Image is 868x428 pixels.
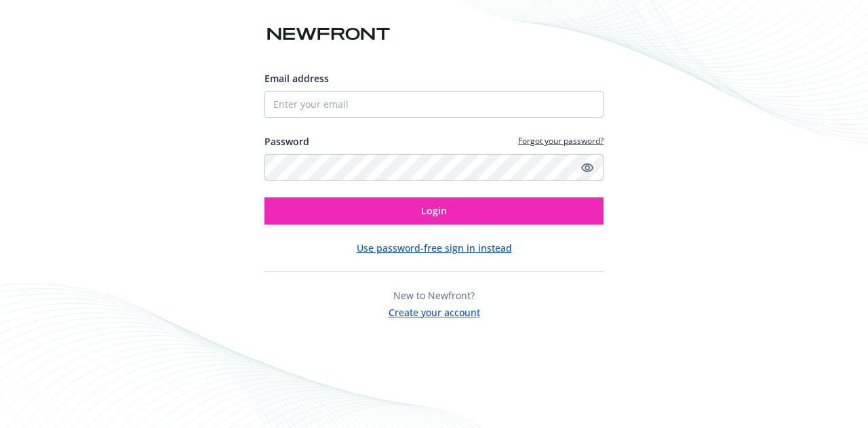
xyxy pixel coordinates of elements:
label: Password [264,134,309,149]
button: Use password-free sign in instead [357,241,512,255]
span: New to Newfront? [393,289,475,302]
input: Enter your email [264,91,604,118]
button: Create your account [389,303,480,319]
a: Show password [579,159,595,176]
img: Newfront logo [264,22,393,46]
a: Forgot your password? [518,135,604,147]
span: Email address [264,72,329,85]
button: Login [264,197,604,225]
input: Enter your password [264,154,604,181]
span: Login [421,204,447,217]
